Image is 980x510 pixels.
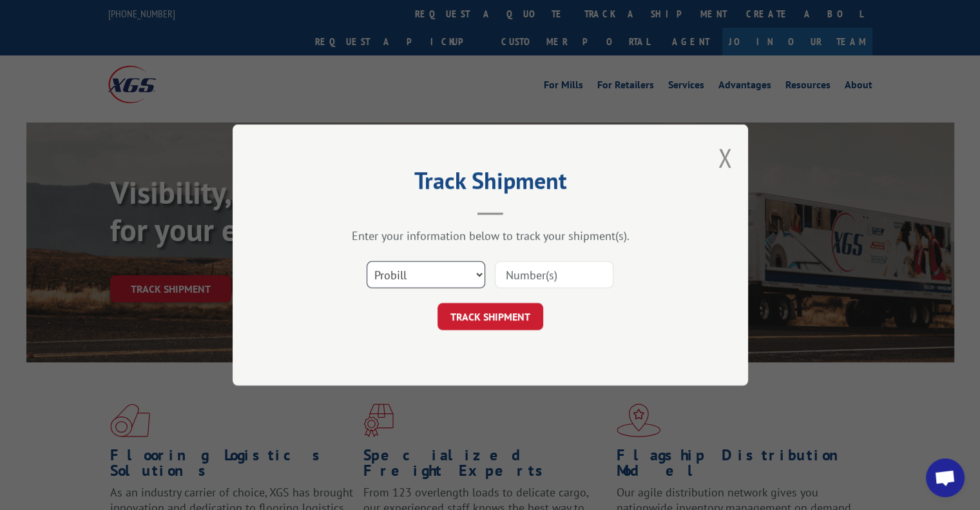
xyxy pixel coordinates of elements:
input: Number(s) [495,261,613,288]
div: Open chat [926,458,965,497]
div: Enter your information below to track your shipment(s). [297,228,684,243]
button: Close modal [718,141,732,175]
h2: Track Shipment [297,172,684,196]
button: TRACK SHIPMENT [437,303,543,330]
